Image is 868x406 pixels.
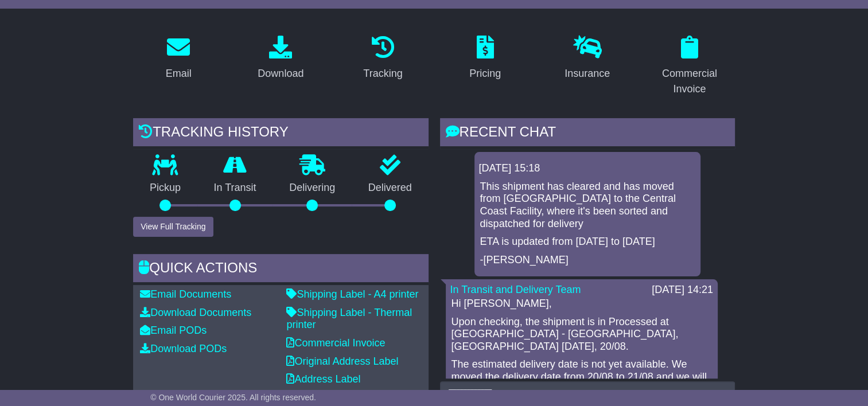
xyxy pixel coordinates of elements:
a: Email [158,32,199,85]
a: Shipping Label - Thermal printer [286,307,412,331]
div: Email [166,66,192,81]
a: Email Documents [140,288,231,300]
a: Original Address Label [286,356,398,367]
p: ETA is updated from [DATE] to [DATE] [480,236,695,248]
p: In Transit [197,182,273,194]
span: © One World Courier 2025. All rights reserved. [150,393,316,402]
div: [DATE] 15:18 [479,162,696,175]
div: Quick Actions [133,254,428,285]
a: Commercial Invoice [286,337,385,349]
div: [DATE] 14:21 [652,284,713,296]
a: Commercial Invoice [644,32,735,101]
div: Tracking history [133,118,428,149]
div: Download [258,66,303,81]
a: Email PODs [140,325,207,336]
button: View Full Tracking [133,217,213,237]
div: Commercial Invoice [652,66,727,97]
p: The estimated delivery date is not yet available. We moved the delivery date from 20/08 to 21/08 ... [451,358,712,396]
a: Shipping Label - A4 printer [286,288,418,300]
a: Download PODs [140,343,227,354]
p: Delivering [273,182,352,194]
div: Insurance [565,66,610,81]
div: Pricing [469,66,501,81]
a: Download [250,32,311,85]
a: In Transit and Delivery Team [450,284,581,295]
a: Address Label [286,373,360,385]
a: Download Documents [140,307,251,318]
a: Insurance [557,32,617,85]
p: Delivered [352,182,429,194]
div: RECENT CHAT [440,118,735,149]
p: -[PERSON_NAME] [480,254,695,267]
p: This shipment has cleared and has moved from [GEOGRAPHIC_DATA] to the Central Coast Facility, whe... [480,181,695,230]
p: Hi [PERSON_NAME], [451,298,712,310]
p: Pickup [133,182,197,194]
a: Tracking [356,32,410,85]
p: Upon checking, the shipment is in Processed at [GEOGRAPHIC_DATA] - [GEOGRAPHIC_DATA], [GEOGRAPHIC... [451,316,712,353]
a: Pricing [462,32,508,85]
div: Tracking [363,66,402,81]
